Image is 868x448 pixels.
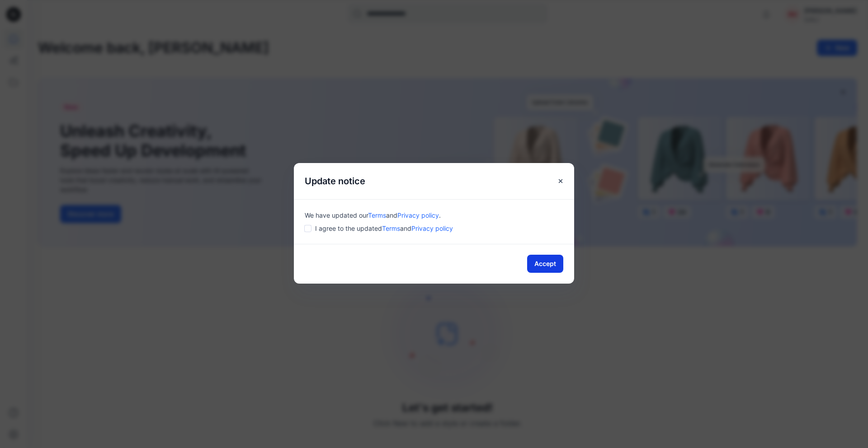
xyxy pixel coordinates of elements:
span: and [386,211,397,219]
span: I agree to the updated [315,224,453,233]
span: and [400,224,411,232]
h5: Update notice [294,163,376,199]
a: Privacy policy [411,224,453,232]
a: Terms [382,224,400,232]
a: Terms [368,211,386,219]
div: We have updated our . [305,210,563,220]
button: Accept [527,255,563,273]
a: Privacy policy [397,211,439,219]
button: Close [552,173,569,189]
